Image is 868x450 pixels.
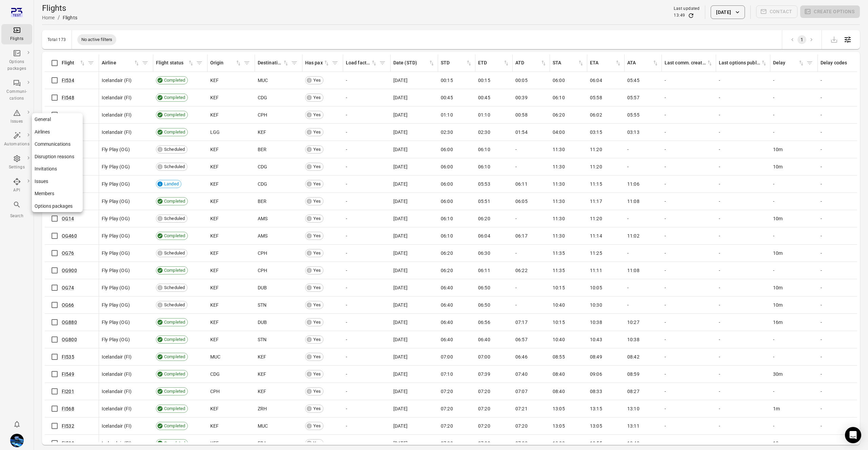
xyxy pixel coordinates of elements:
[32,113,83,212] nav: Local navigation
[63,14,77,21] div: Flights
[627,94,639,101] span: 05:57
[162,77,188,84] span: Completed
[346,129,388,136] div: -
[773,146,783,153] span: 10m
[821,129,863,136] div: -
[821,250,863,257] div: -
[62,268,77,273] a: OG900
[258,129,266,136] span: KEF
[773,163,783,170] span: 10m
[441,94,453,101] span: 00:45
[346,232,388,239] div: -
[719,111,768,118] div: -
[62,95,74,100] a: FI548
[62,441,74,446] a: FI520
[162,129,188,136] span: Completed
[805,58,815,68] button: Filter by delay
[162,198,188,205] span: Completed
[821,94,863,101] div: -
[346,77,388,84] div: -
[242,58,252,68] span: Filter by origin
[102,215,130,222] span: Fly Play (OG)
[719,129,768,136] div: -
[553,146,565,153] span: 11:30
[102,77,132,84] span: Icelandair (FI)
[102,146,130,153] span: Fly Play (OG)
[32,175,83,188] a: Issues
[393,146,408,153] span: [DATE]
[102,232,130,239] span: Fly Play (OG)
[553,163,565,170] span: 11:30
[719,198,768,205] div: -
[346,59,371,67] div: Load factor
[478,215,490,222] span: 06:20
[330,58,340,68] span: Filter by has pax
[553,129,565,136] span: 04:00
[210,250,219,257] span: KEF
[58,14,60,22] li: /
[441,198,453,205] span: 06:00
[665,146,713,153] div: -
[441,111,453,118] span: 01:10
[32,138,83,150] a: Communications
[590,146,602,153] span: 11:20
[627,232,639,239] span: 11:02
[665,111,713,118] div: -
[346,267,388,274] div: -
[845,427,861,443] div: Open Intercom Messenger
[10,434,24,447] img: shutterstock-1708408498.jpg
[773,250,783,257] span: 10m
[841,33,854,46] button: Open table configuration
[305,59,323,67] div: Has pax
[346,181,388,187] div: -
[346,250,388,257] div: -
[346,94,388,101] div: -
[311,95,323,101] span: Yes
[478,181,490,187] span: 05:53
[32,200,83,212] a: Options packages
[688,12,694,19] button: Refresh data
[393,59,435,67] div: Sort by date (STD) in ascending order
[86,58,96,68] span: Filter by flight
[32,187,83,200] a: Members
[4,141,29,148] div: Automations
[665,163,713,170] div: -
[773,59,798,67] div: Delay
[719,59,767,67] div: Sort by last options package published in ascending order
[42,3,77,14] h1: Flights
[627,250,659,257] div: -
[627,198,639,205] span: 11:08
[590,232,602,239] span: 11:14
[515,146,547,153] div: -
[346,111,388,118] div: -
[719,59,761,67] div: Last options published
[478,232,490,239] span: 06:04
[553,94,565,101] span: 06:10
[441,59,472,67] div: Sort by STD in ascending order
[590,215,602,222] span: 11:20
[478,198,490,205] span: 05:51
[258,111,267,118] span: CPH
[102,181,130,187] span: Fly Play (OG)
[821,146,863,153] div: -
[311,77,323,84] span: Yes
[194,58,204,68] button: Filter by flight status
[665,59,706,67] div: Last comm. created
[258,215,268,222] span: AMS
[210,232,219,239] span: KEF
[773,215,783,222] span: 10m
[210,215,219,222] span: KEF
[711,5,745,19] button: [DATE]
[258,146,267,153] span: BER
[258,267,267,274] span: CPH
[553,215,565,222] span: 11:30
[162,164,187,170] span: Scheduled
[62,371,74,377] a: FI549
[627,59,659,67] div: Sort by ATA in ascending order
[210,198,219,205] span: KEF
[441,59,466,67] div: STD
[7,431,26,450] button: Daníel Benediktsson
[62,337,77,342] a: OG800
[719,94,768,101] div: -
